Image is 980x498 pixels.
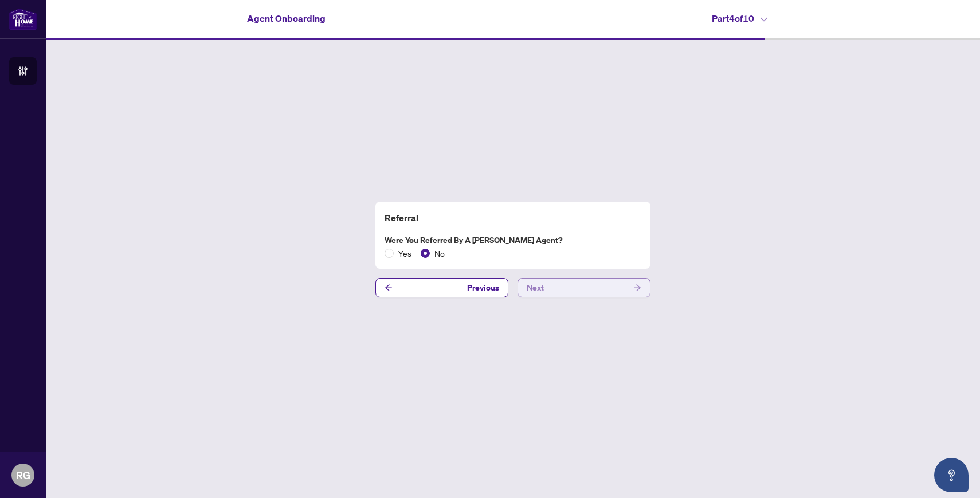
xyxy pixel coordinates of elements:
[467,279,499,297] span: Previous
[633,284,641,292] span: arrow-right
[385,284,393,292] span: arrow-left
[934,458,969,492] button: Open asap
[527,279,544,297] span: Next
[712,11,767,25] h4: Part 4 of 10
[394,247,416,260] span: Yes
[375,278,508,297] button: Previous
[9,9,37,30] img: logo
[430,247,449,260] span: No
[518,278,650,297] button: Next
[247,11,326,25] h4: Agent Onboarding
[16,467,30,483] span: RG
[385,211,641,225] h4: Referral
[385,234,641,246] label: Were you referred by a [PERSON_NAME] Agent?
